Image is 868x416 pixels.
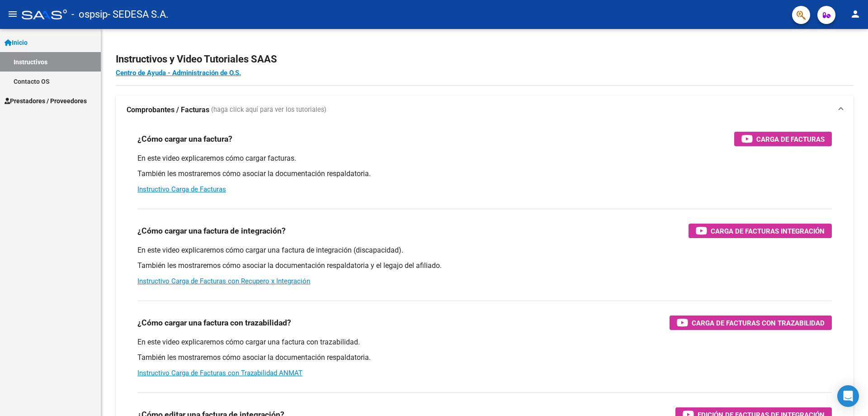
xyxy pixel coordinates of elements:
[689,224,832,238] button: Carga de Facturas Integración
[137,277,310,285] a: Instructivo Carga de Facturas con Recupero x Integración
[71,5,108,24] span: - ospsip
[756,134,825,145] span: Carga de Facturas
[116,69,241,77] a: Centro de Ayuda - Administración de O.S.
[837,385,859,407] div: Open Intercom Messenger
[127,105,209,115] strong: Comprobantes / Facturas
[116,51,854,68] h2: Instructivos y Video Tutoriales SAAS
[711,225,825,237] span: Carga de Facturas Integración
[850,9,861,19] mat-icon: person
[108,5,169,24] span: - SEDESA S.A.
[5,38,28,48] span: Inicio
[137,337,832,347] p: En este video explicaremos cómo cargar una factura con trazabilidad.
[137,169,832,179] p: También les mostraremos cómo asociar la documentación respaldatoria.
[137,245,832,255] p: En este video explicaremos cómo cargar una factura de integración (discapacidad).
[670,316,832,330] button: Carga de Facturas con Trazabilidad
[137,153,832,163] p: En este video explicaremos cómo cargar facturas.
[116,96,854,124] mat-expansion-panel-header: Comprobantes / Facturas (haga click aquí para ver los tutoriales)
[211,105,326,115] span: (haga click aquí para ver los tutoriales)
[692,317,825,329] span: Carga de Facturas con Trazabilidad
[5,96,87,106] span: Prestadores / Proveedores
[137,225,286,237] h3: ¿Cómo cargar una factura de integración?
[734,132,832,146] button: Carga de Facturas
[137,133,232,145] h3: ¿Cómo cargar una factura?
[137,353,832,363] p: También les mostraremos cómo asociar la documentación respaldatoria.
[137,316,291,329] h3: ¿Cómo cargar una factura con trazabilidad?
[7,9,18,19] mat-icon: menu
[137,261,832,271] p: También les mostraremos cómo asociar la documentación respaldatoria y el legajo del afiliado.
[137,185,226,193] a: Instructivo Carga de Facturas
[137,369,302,377] a: Instructivo Carga de Facturas con Trazabilidad ANMAT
